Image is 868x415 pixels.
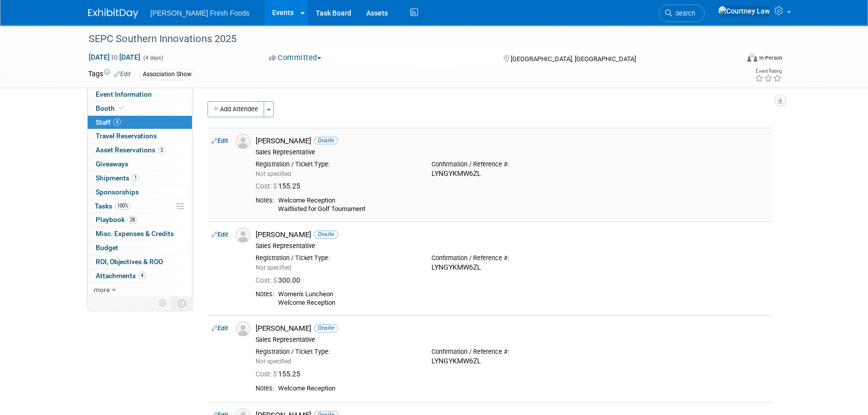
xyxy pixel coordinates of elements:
[88,88,192,101] a: Event Information
[96,146,165,154] span: Asset Reservations
[256,182,304,190] span: 155.25
[431,263,592,272] div: LYNGYKMW6ZL
[278,196,768,213] div: Welcome Reception Waitlisted for Golf Tournament
[94,286,110,294] span: more
[96,244,118,252] span: Budget
[256,324,768,333] div: [PERSON_NAME]
[755,69,782,74] div: Event Rating
[96,160,128,168] span: Giveaways
[96,118,121,126] span: Staff
[256,276,304,284] span: 300.00
[679,52,782,67] div: Event Format
[96,216,137,224] span: Playbook
[88,283,192,297] a: more
[110,53,119,61] span: to
[672,10,695,17] span: Search
[718,6,770,17] img: Courtney Law
[236,321,251,336] img: Associate-Profile-5.png
[127,216,137,224] span: 28
[256,370,278,378] span: Cost: $
[747,54,757,62] img: Format-Inperson.png
[142,55,163,61] span: (4 days)
[256,160,416,168] div: Registration / Ticket Type:
[256,136,768,146] div: [PERSON_NAME]
[158,146,165,154] span: 3
[207,101,264,117] button: Add Attendee
[256,254,416,262] div: Registration / Ticket Type:
[88,213,192,227] a: Playbook28
[211,137,228,144] a: Edit
[314,231,338,238] span: Onsite
[236,228,251,243] img: Associate-Profile-5.png
[266,53,325,63] button: Committed
[256,230,768,240] div: [PERSON_NAME]
[119,105,124,111] i: Booth reservation complete
[88,9,138,19] img: ExhibitDay
[256,370,304,378] span: 155.25
[115,202,131,210] span: 100%
[138,272,146,279] span: 4
[96,104,126,112] span: Booth
[96,272,146,280] span: Attachments
[113,118,121,126] span: 4
[88,53,141,62] span: [DATE] [DATE]
[278,384,768,393] div: Welcome Reception
[256,336,768,344] div: Sales Representative
[256,170,291,177] span: Not specified
[132,174,139,181] span: 1
[150,9,250,17] span: [PERSON_NAME] Fresh Foods
[211,325,228,332] a: Edit
[96,90,152,98] span: Event Information
[88,185,192,199] a: Sponsorships
[278,290,768,307] div: Women's Luncheon Welcome Reception
[95,202,131,210] span: Tasks
[96,230,174,238] span: Misc. Expenses & Credits
[256,182,278,190] span: Cost: $
[314,324,338,332] span: Onsite
[140,69,194,80] div: Association Show
[431,160,592,168] div: Confirmation / Reference #:
[88,69,131,80] td: Tags
[256,148,768,156] div: Sales Representative
[431,357,592,366] div: LYNGYKMW6ZL
[256,242,768,250] div: Sales Representative
[88,241,192,255] a: Budget
[88,129,192,143] a: Travel Reservations
[114,71,131,78] a: Edit
[256,196,274,204] div: Notes:
[256,264,291,271] span: Not specified
[431,169,592,178] div: LYNGYKMW6ZL
[659,5,705,22] a: Search
[211,231,228,238] a: Edit
[85,30,723,48] div: SEPC Southern Innovations 2025
[256,358,291,365] span: Not specified
[154,297,172,310] td: Personalize Event Tab Strip
[172,297,192,310] td: Toggle Event Tabs
[88,227,192,241] a: Misc. Expenses & Credits
[759,54,782,62] div: In-Person
[88,116,192,129] a: Staff4
[88,199,192,213] a: Tasks100%
[96,174,139,182] span: Shipments
[256,348,416,356] div: Registration / Ticket Type:
[256,276,278,284] span: Cost: $
[88,171,192,185] a: Shipments1
[96,132,157,140] span: Travel Reservations
[88,157,192,171] a: Giveaways
[431,254,592,262] div: Confirmation / Reference #:
[96,258,163,266] span: ROI, Objectives & ROO
[96,188,139,196] span: Sponsorships
[510,55,635,63] span: [GEOGRAPHIC_DATA], [GEOGRAPHIC_DATA]
[314,137,338,144] span: Onsite
[88,255,192,269] a: ROI, Objectives & ROO
[431,348,592,356] div: Confirmation / Reference #:
[236,134,251,149] img: Associate-Profile-5.png
[88,102,192,115] a: Booth
[256,290,274,298] div: Notes:
[88,269,192,283] a: Attachments4
[256,384,274,392] div: Notes:
[88,143,192,157] a: Asset Reservations3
